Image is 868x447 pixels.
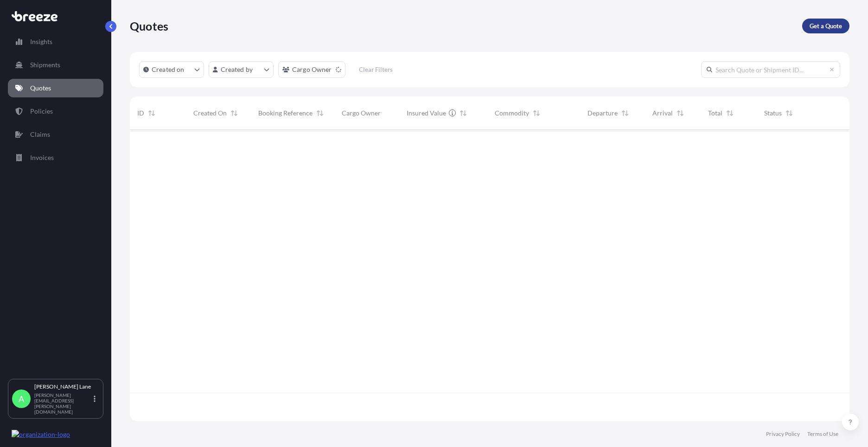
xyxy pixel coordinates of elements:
p: Clear Filters [359,65,393,74]
img: organization-logo [12,430,70,439]
span: Total [708,109,722,118]
a: Quotes [8,79,103,97]
span: Status [764,109,782,118]
button: Clear Filters [350,62,402,77]
span: Created On [193,109,227,118]
button: createdOn Filter options [139,61,204,78]
span: Departure [587,109,618,118]
a: Privacy Policy [766,430,800,438]
p: Claims [30,130,50,139]
p: Quotes [30,83,51,93]
p: Invoices [30,153,54,162]
a: Claims [8,125,103,144]
button: Sort [314,108,325,119]
p: Quotes [130,19,168,33]
p: Insights [30,37,52,46]
span: Booking Reference [258,109,313,118]
button: Sort [531,108,542,119]
button: Sort [229,108,240,119]
button: Sort [724,108,735,119]
span: Commodity [495,109,529,118]
a: Get a Quote [802,19,849,33]
button: Sort [146,108,157,119]
p: Get a Quote [810,21,842,31]
p: [PERSON_NAME] Lane [34,383,92,390]
span: Arrival [652,109,673,118]
button: cargoOwner Filter options [278,61,345,78]
button: Sort [675,108,686,119]
p: [PERSON_NAME][EMAIL_ADDRESS][PERSON_NAME][DOMAIN_NAME] [34,392,92,415]
p: Shipments [30,60,60,70]
input: Search Quote or Shipment ID... [701,61,840,78]
span: ID [137,109,144,118]
a: Invoices [8,148,103,167]
a: Insights [8,32,103,51]
span: A [19,394,24,403]
a: Terms of Use [807,430,838,438]
span: Insured Value [407,109,446,118]
span: Cargo Owner [342,109,381,118]
a: Policies [8,102,103,121]
p: Created by [221,65,253,74]
p: Created on [152,65,185,74]
button: Sort [619,108,631,119]
p: Cargo Owner [292,65,332,74]
button: Sort [784,108,795,119]
button: Sort [458,108,469,119]
p: Policies [30,107,53,116]
a: Shipments [8,56,103,74]
button: createdBy Filter options [209,61,274,78]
